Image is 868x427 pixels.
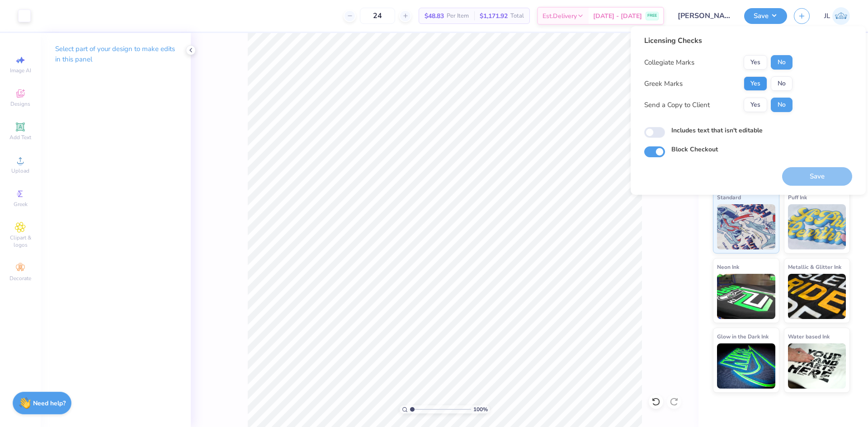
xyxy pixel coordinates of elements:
span: Neon Ink [717,262,739,272]
img: Water based Ink [788,343,846,389]
img: Puff Ink [788,204,846,249]
span: Clipart & logos [5,234,36,249]
button: Yes [744,55,767,70]
span: $48.83 [425,11,444,21]
span: Glow in the Dark Ink [717,332,769,341]
p: Select part of your design to make edits in this panel [55,44,176,65]
div: Collegiate Marks [644,57,694,68]
button: Save [744,8,787,24]
span: Designs [10,100,30,108]
span: JL [824,11,830,21]
a: JL [824,7,850,25]
input: – – [360,8,395,24]
label: Includes text that isn't editable [671,126,763,135]
span: Est. Delivery [542,11,577,21]
button: Yes [744,98,767,112]
span: [DATE] - [DATE] [593,11,642,21]
span: Water based Ink [788,332,830,341]
span: $1,171.92 [480,11,508,21]
img: Metallic & Glitter Ink [788,274,846,319]
div: Greek Marks [644,79,683,89]
button: No [771,98,793,112]
span: Standard [717,192,741,202]
span: Metallic & Glitter Ink [788,262,841,272]
span: Image AI [10,67,31,74]
span: Upload [11,167,29,174]
img: Neon Ink [717,274,775,319]
label: Block Checkout [671,145,718,154]
img: Jairo Laqui [832,7,850,25]
button: No [771,76,793,91]
span: Total [510,11,524,21]
span: FREE [647,13,657,19]
span: Per Item [447,11,469,21]
img: Glow in the Dark Ink [717,343,775,389]
strong: Need help? [33,399,66,408]
span: Greek [14,201,28,208]
button: No [771,55,793,70]
input: Untitled Design [671,7,737,25]
div: Licensing Checks [644,35,793,46]
span: Puff Ink [788,192,807,202]
img: Standard [717,204,775,249]
span: Decorate [9,275,31,282]
div: Send a Copy to Client [644,100,710,110]
span: 100 % [473,405,488,413]
span: Add Text [9,134,31,141]
button: Yes [744,76,767,91]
